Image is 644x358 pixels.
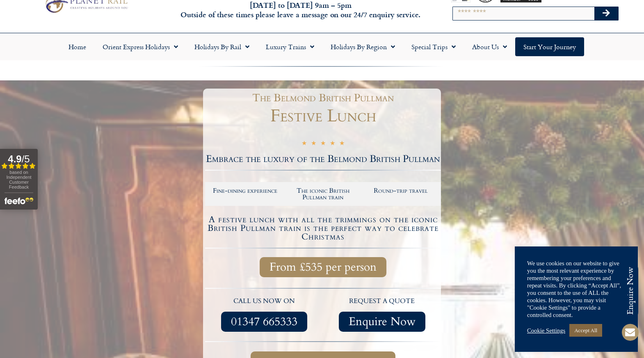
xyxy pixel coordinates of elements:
h2: Round-trip travel [366,187,436,194]
i: ★ [330,139,335,149]
a: Start your Journey [515,37,584,56]
span: Enquire Now [349,317,416,327]
a: 01347 665333 [221,312,307,332]
i: ★ [339,139,345,149]
h2: Fine-dining experience [210,187,280,194]
a: Special Trips [403,37,464,56]
p: call us now on [209,296,319,307]
a: Holidays by Region [322,37,403,56]
a: Orient Express Holidays [94,37,186,56]
a: From £535 per person [260,257,386,277]
button: Search [594,7,618,20]
div: We use cookies on our website to give you the most relevant experience by remembering your prefer... [527,260,626,319]
span: From £535 per person [269,262,377,272]
h2: Embrace the luxury of the Belmond British Pullman [205,154,441,164]
nav: Menu [4,37,640,56]
p: request a quote [327,296,437,307]
div: 5/5 [301,138,345,149]
h2: The iconic British Pullman train [288,187,358,201]
a: About Us [464,37,515,56]
a: Luxury Trains [258,37,322,56]
h1: Festive Lunch [205,107,441,125]
a: Holidays by Rail [186,37,258,56]
h6: [DATE] to [DATE] 9am – 5pm Outside of these times please leave a message on our 24/7 enquiry serv... [174,0,427,20]
i: ★ [301,139,307,149]
a: Cookie Settings [527,327,565,334]
h1: The Belmond British Pullman [209,93,437,103]
a: Home [60,37,94,56]
i: ★ [320,139,326,149]
i: ★ [311,139,316,149]
a: Enquire Now [339,312,425,332]
span: 01347 665333 [231,317,297,327]
h4: A festive lunch with all the trimmings on the iconic British Pullman train is the perfect way to ... [206,215,440,241]
a: Accept All [569,324,602,337]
